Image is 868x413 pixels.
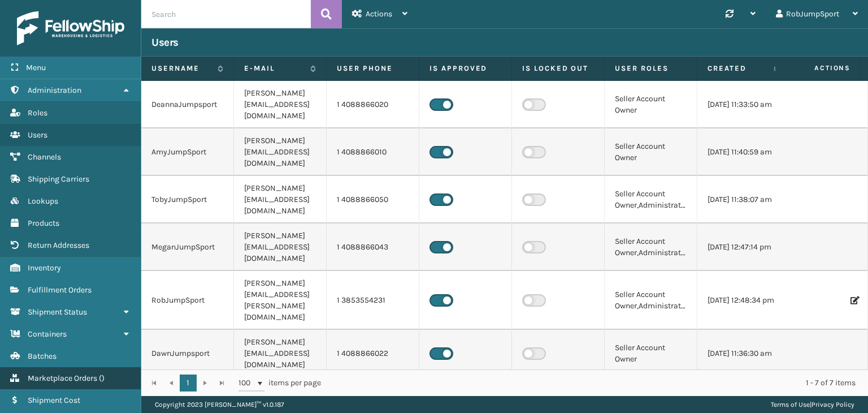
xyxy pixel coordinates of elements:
span: 100 [238,377,255,389]
td: AmyJumpSport [141,128,234,176]
td: Seller Account Owner,Administrators [605,176,697,223]
span: Shipment Status [28,307,87,317]
td: [PERSON_NAME][EMAIL_ADDRESS][PERSON_NAME][DOMAIN_NAME] [234,271,327,330]
td: 1 4088866010 [327,128,419,176]
span: Marketplace Orders [28,373,97,383]
div: | [771,396,854,413]
span: Products [28,218,59,228]
i: Edit [850,296,857,304]
img: logo [17,11,124,45]
td: [DATE] 11:36:30 am [697,330,790,377]
label: Is Locked Out [522,63,594,74]
h3: Users [151,36,179,49]
span: Shipping Carriers [28,174,89,184]
td: TobyJumpSport [141,176,234,223]
td: 1 3853554231 [327,271,419,330]
span: Users [28,130,47,140]
span: Actions [366,9,392,19]
label: Created [708,63,768,74]
td: DeannaJumpsport [141,81,234,128]
td: [DATE] 11:38:07 am [697,176,790,223]
a: 1 [180,375,197,392]
span: ( ) [99,373,105,383]
td: 1 4088866050 [327,176,419,223]
a: Terms of Use [771,401,810,408]
span: Roles [28,108,47,118]
td: Seller Account Owner,Administrators [605,223,697,271]
td: [DATE] 11:40:59 am [697,128,790,176]
span: Lookups [28,196,58,206]
td: 1 4088866022 [327,330,419,377]
td: RobJumpSport [141,271,234,330]
span: Return Addresses [28,240,89,250]
label: Username [151,63,212,74]
td: [PERSON_NAME][EMAIL_ADDRESS][DOMAIN_NAME] [234,176,327,223]
td: MeganJumpSport [141,223,234,271]
span: Menu [26,63,46,72]
td: Seller Account Owner [605,330,697,377]
span: Batches [28,351,57,361]
td: [DATE] 12:47:14 pm [697,223,790,271]
label: E-mail [244,63,305,74]
td: DawnJumpsport [141,330,234,377]
td: Seller Account Owner [605,128,697,176]
td: Seller Account Owner [605,81,697,128]
span: Fulfillment Orders [28,285,92,295]
span: Shipment Cost [28,395,80,405]
span: Containers [28,329,67,339]
td: [DATE] 12:48:34 pm [697,271,790,330]
a: Privacy Policy [811,401,854,408]
div: 1 - 7 of 7 items [337,377,856,389]
span: Channels [28,152,61,162]
td: [PERSON_NAME][EMAIL_ADDRESS][DOMAIN_NAME] [234,223,327,271]
span: Administration [28,85,81,95]
td: [PERSON_NAME][EMAIL_ADDRESS][DOMAIN_NAME] [234,81,327,128]
label: Is Approved [429,63,501,74]
label: User Roles [615,63,687,74]
td: 1 4088866043 [327,223,419,271]
span: items per page [238,375,321,392]
td: [PERSON_NAME][EMAIL_ADDRESS][DOMAIN_NAME] [234,330,327,377]
td: Seller Account Owner,Administrators [605,271,697,330]
label: User phone [337,63,409,74]
p: Copyright 2023 [PERSON_NAME]™ v 1.0.187 [155,396,284,413]
span: Inventory [28,263,61,273]
td: [PERSON_NAME][EMAIL_ADDRESS][DOMAIN_NAME] [234,128,327,176]
td: 1 4088866020 [327,81,419,128]
span: Actions [779,59,857,78]
td: [DATE] 11:33:50 am [697,81,790,128]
